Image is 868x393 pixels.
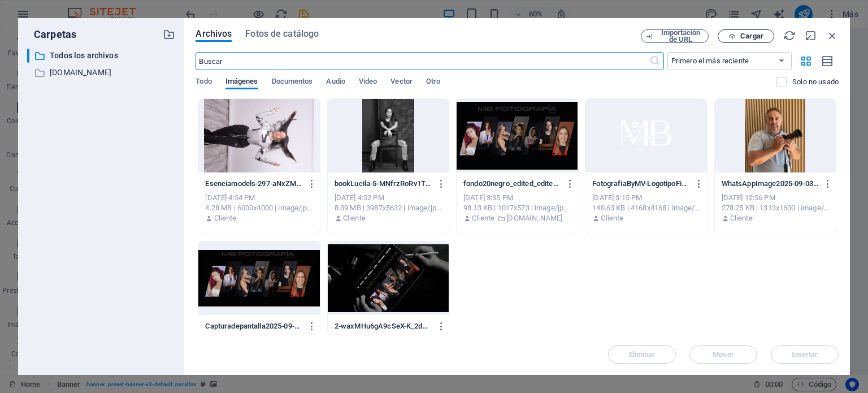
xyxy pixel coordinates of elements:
[196,52,649,70] input: Buscar
[50,49,155,62] p: Todos los archivos
[205,321,302,331] p: Capturadepantalla2025-09-02232051-ZiVPm-STR2hakWdbjkvYuQ.png
[205,193,313,203] div: [DATE] 4:54 PM
[592,179,689,189] p: FotografiaByMV-LogotipoFinalPositivoPNG-xT_Q3LiEGdA6P0I7SUNypQ.png
[205,179,302,189] p: Esenciamodels-297-aNxZMBrKsjuyeWkWf6PXpg.jpg
[805,29,817,42] i: Minimizar
[722,179,819,189] p: WhatsAppImage2025-09-03at07.55.37-a4xsI0QgQogvcpLLkyyURg.jpeg
[335,193,442,203] div: [DATE] 4:52 PM
[27,66,155,80] div: memoriesbooksbymv.wixsite.com
[214,213,237,223] p: Cliente
[601,213,623,223] p: Cliente
[506,213,562,223] p: [DOMAIN_NAME]
[463,179,561,189] p: fondo20negro_edited_edited_edited-LFd2Pp0CduyNSDd2XJbZDA.jpg
[335,203,442,213] div: 8.39 MB | 3987x5632 | image/jpeg
[722,203,829,213] div: 278.25 KB | 1313x1600 | image/jpeg
[641,29,709,43] button: Importación de URL
[196,75,211,90] span: Todo
[718,29,774,43] button: Cargar
[390,75,413,90] span: Vector
[783,29,796,42] i: Volver a cargar
[27,49,29,63] div: ​
[326,75,345,90] span: Audio
[335,179,432,189] p: bookLucila-5-MNfrzRoRv1TyREfaR3sdHw.JPG
[205,203,313,213] div: 4.28 MB | 6000x4000 | image/jpeg
[426,75,440,90] span: Otro
[730,213,753,223] p: Cliente
[826,29,839,42] i: Cerrar
[343,213,366,223] p: Cliente
[335,321,432,331] p: 2-waxMHu6gA9cSeX-K_2decQ.png
[472,213,494,223] p: Cliente
[463,203,571,213] div: 98.13 KB | 1017x573 | image/jpeg
[272,75,313,90] span: Documentos
[27,27,76,42] p: Carpetas
[792,77,839,87] p: Solo muestra los archivos que no están usándose en el sitio web. Los archivos añadidos durante es...
[50,66,155,79] p: [DOMAIN_NAME]
[359,75,377,90] span: Video
[592,193,700,203] div: [DATE] 3:15 PM
[740,33,763,40] span: Cargar
[196,27,232,41] span: Archivos
[245,27,319,41] span: Fotos de catálogo
[658,29,704,43] span: Importación de URL
[722,193,829,203] div: [DATE] 12:56 PM
[463,193,571,203] div: [DATE] 3:35 PM
[27,66,175,80] div: [DOMAIN_NAME]
[592,203,700,213] div: 140.63 KB | 4168x4168 | image/png
[225,75,258,90] span: Imágenes
[163,28,175,41] i: Crear carpeta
